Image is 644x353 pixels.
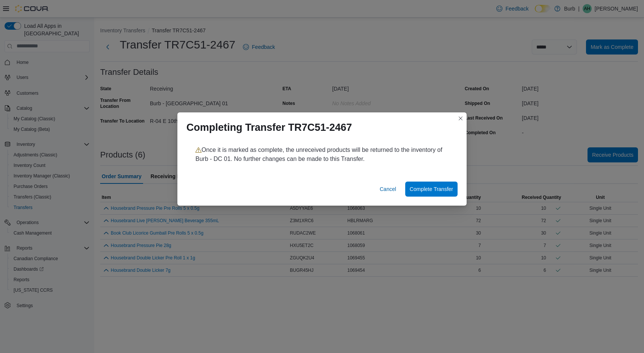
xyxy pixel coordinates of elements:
span: Cancel [380,185,396,193]
button: Complete Transfer [405,182,458,197]
h1: Completing Transfer TR7C51-2467 [186,121,352,133]
p: Once it is marked as complete, the unreceived products will be returned to the inventory of Burb ... [195,145,449,164]
button: Cancel [377,182,399,197]
button: Closes this modal window [456,114,465,123]
span: Complete Transfer [410,185,453,193]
